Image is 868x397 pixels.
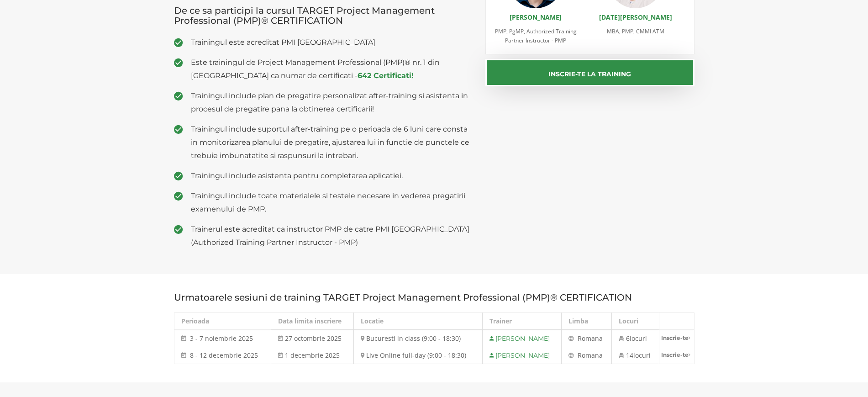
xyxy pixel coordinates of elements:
span: locuri [630,334,647,343]
td: [PERSON_NAME] [483,347,562,364]
span: Este trainingul de Project Management Professional (PMP)® nr. 1 din [GEOGRAPHIC_DATA] ca numar de... [191,56,472,82]
a: Inscrie-te [659,330,694,345]
td: 6 [611,330,659,347]
span: MBA, PMP, CMMI ATM [607,27,664,35]
a: Inscrie-te [659,347,694,362]
td: 27 octombrie 2025 [271,330,354,347]
span: 8 - 12 decembrie 2025 [190,351,258,360]
th: Perioada [174,313,271,330]
span: PMP, PgMP, Authorized Training Partner Instructor - PMP [495,27,577,44]
span: Ro [578,351,585,360]
span: Trainingul include plan de pregatire personalizat after-training si asistenta in procesul de preg... [191,89,472,116]
span: mana [585,334,603,343]
td: [PERSON_NAME] [483,330,562,347]
th: Locuri [611,313,659,330]
span: locuri [633,351,651,360]
th: Limba [562,313,612,330]
a: [DATE][PERSON_NAME] [599,13,672,21]
h3: Urmatoarele sesiuni de training TARGET Project Management Professional (PMP)® CERTIFICATION [174,292,694,302]
button: Inscrie-te la training [485,59,694,86]
span: Trainingul include suportul after-training pe o perioada de 6 luni care consta in monitorizarea p... [191,122,472,162]
th: Data limita inscriere [271,313,354,330]
th: Locatie [353,313,483,330]
span: Trainingul include toate materialele si testele necesare in vederea pregatirii examenului de PMP. [191,189,472,216]
span: Ro [578,334,585,343]
span: Trainingul este acreditat PMI [GEOGRAPHIC_DATA] [191,36,472,49]
h3: De ce sa participi la cursul TARGET Project Management Professional (PMP)® CERTIFICATION [174,5,472,26]
a: [PERSON_NAME] [510,13,562,21]
a: 642 Certificati! [358,71,414,80]
span: 3 - 7 noiembrie 2025 [190,334,253,343]
th: Trainer [483,313,562,330]
td: 14 [611,347,659,364]
td: 1 decembrie 2025 [271,347,354,364]
span: Trainingul include asistenta pentru completarea aplicatiei. [191,169,472,182]
td: Bucuresti in class (9:00 - 18:30) [353,330,483,347]
span: Trainerul este acreditat ca instructor PMP de catre PMI [GEOGRAPHIC_DATA] (Authorized Training Pa... [191,222,472,249]
td: Live Online full-day (9:00 - 18:30) [353,347,483,364]
span: mana [585,351,603,360]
